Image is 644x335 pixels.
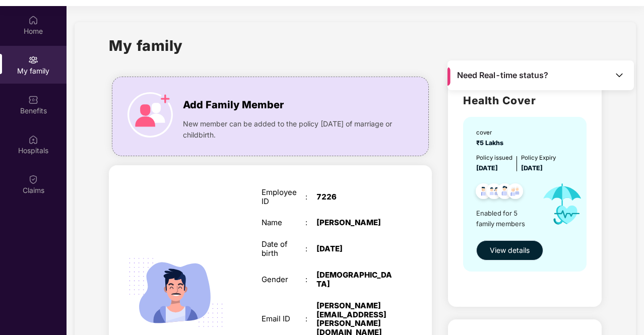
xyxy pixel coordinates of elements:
[28,174,38,184] img: svg+xml;base64,PHN2ZyBpZD0iQ2xhaW0iIHhtbG5zPSJodHRwOi8vd3d3LnczLm9yZy8yMDAwL3N2ZyIgd2lkdGg9IjIwIi...
[492,180,517,205] img: svg+xml;base64,PHN2ZyB4bWxucz0iaHR0cDovL3d3dy53My5vcmcvMjAwMC9zdmciIHdpZHRoPSI0OC45NDMiIGhlaWdodD...
[316,192,393,202] div: 7226
[262,275,305,284] div: Gender
[316,218,393,227] div: [PERSON_NAME]
[262,218,305,227] div: Name
[28,135,38,145] img: svg+xml;base64,PHN2ZyBpZD0iSG9zcGl0YWxzIiB4bWxucz0iaHR0cDovL3d3dy53My5vcmcvMjAwMC9zdmciIHdpZHRoPS...
[503,180,528,205] img: svg+xml;base64,PHN2ZyB4bWxucz0iaHR0cDovL3d3dy53My5vcmcvMjAwMC9zdmciIHdpZHRoPSI0OC45NDMiIGhlaWdodD...
[305,244,316,253] div: :
[305,275,316,284] div: :
[316,271,393,289] div: [DEMOGRAPHIC_DATA]
[28,95,38,105] img: svg+xml;base64,PHN2ZyBpZD0iQmVuZWZpdHMiIHhtbG5zPSJodHRwOi8vd3d3LnczLm9yZy8yMDAwL3N2ZyIgd2lkdGg9Ij...
[28,15,38,25] img: svg+xml;base64,PHN2ZyBpZD0iSG9tZSIgeG1sbnM9Imh0dHA6Ly93d3cudzMub3JnLzIwMDAvc3ZnIiB3aWR0aD0iMjAiIG...
[534,173,591,235] img: icon
[521,153,556,162] div: Policy Expiry
[262,314,305,323] div: Email ID
[305,218,316,227] div: :
[476,164,498,172] span: [DATE]
[476,153,512,162] div: Policy issued
[521,164,543,172] span: [DATE]
[490,245,530,256] span: View details
[183,118,397,141] span: New member can be added to the policy [DATE] of marriage or childbirth.
[614,70,624,80] img: Toggle Icon
[305,192,316,202] div: :
[28,55,38,65] img: svg+xml;base64,PHN2ZyB3aWR0aD0iMjAiIGhlaWdodD0iMjAiIHZpZXdCb3g9IjAgMCAyMCAyMCIgZmlsbD0ibm9uZSIgeG...
[463,92,586,109] h2: Health Cover
[457,70,548,81] span: Need Real-time status?
[476,128,506,137] div: cover
[262,240,305,258] div: Date of birth
[109,34,183,57] h1: My family
[476,139,506,147] span: ₹5 Lakhs
[476,240,543,260] button: View details
[305,314,316,323] div: :
[127,92,173,138] img: icon
[262,188,305,206] div: Employee ID
[471,180,496,205] img: svg+xml;base64,PHN2ZyB4bWxucz0iaHR0cDovL3d3dy53My5vcmcvMjAwMC9zdmciIHdpZHRoPSI0OC45NDMiIGhlaWdodD...
[482,180,506,205] img: svg+xml;base64,PHN2ZyB4bWxucz0iaHR0cDovL3d3dy53My5vcmcvMjAwMC9zdmciIHdpZHRoPSI0OC45MTUiIGhlaWdodD...
[476,208,534,229] span: Enabled for 5 family members
[316,244,393,253] div: [DATE]
[183,97,284,113] span: Add Family Member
